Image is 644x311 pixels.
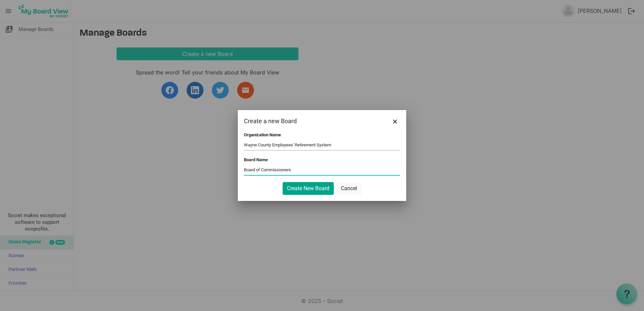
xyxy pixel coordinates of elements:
[390,116,400,126] button: Close
[336,182,361,195] button: Cancel
[244,132,281,137] label: Organization Name
[244,157,268,162] label: Board Name
[244,116,369,126] div: Create a new Board
[283,182,334,195] button: Create New Board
